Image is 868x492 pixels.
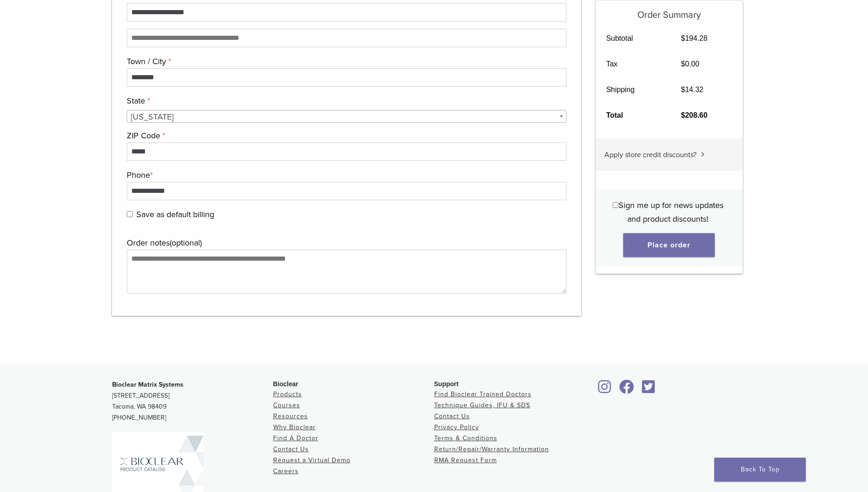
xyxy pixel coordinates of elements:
[127,208,565,221] label: Save as default billing
[127,110,566,123] span: Oregon
[273,390,302,398] a: Products
[434,434,497,442] a: Terms & Conditions
[112,379,273,423] p: [STREET_ADDRESS] Tacoma, WA 98409 [PHONE_NUMBER]
[596,77,671,103] th: Shipping
[623,233,715,257] button: Place order
[596,51,671,77] th: Tax
[613,202,619,208] input: Sign me up for news updates and product discounts!
[639,385,658,394] a: Bioclear
[273,401,300,409] a: Courses
[681,86,685,93] span: $
[273,445,309,453] a: Contact Us
[604,150,696,159] span: Apply store credit discounts?
[681,34,707,42] bdi: 194.28
[434,401,530,409] a: Technique Guides, IFU & SDS
[127,168,565,182] label: Phone
[701,152,705,157] img: caret.svg
[434,390,532,398] a: Find Bioclear Trained Doctors
[681,60,699,68] bdi: 0.00
[127,236,565,250] label: Order notes
[273,423,316,431] a: Why Bioclear
[434,380,459,388] span: Support
[619,200,723,224] span: Sign me up for news updates and product discounts!
[127,110,567,123] span: State
[127,129,565,142] label: ZIP Code
[434,423,479,431] a: Privacy Policy
[127,211,133,217] input: Save as default billing
[434,445,549,453] a: Return/Repair/Warranty Information
[595,385,615,394] a: Bioclear
[616,385,637,394] a: Bioclear
[273,412,308,420] a: Resources
[681,111,707,119] bdi: 208.60
[170,238,202,248] span: (optional)
[596,0,743,21] h5: Order Summary
[434,456,497,464] a: RMA Request Form
[273,456,350,464] a: Request a Virtual Demo
[681,111,685,119] span: $
[273,467,299,475] a: Careers
[112,381,183,388] strong: Bioclear Matrix Systems
[596,103,671,128] th: Total
[273,434,318,442] a: Find A Doctor
[714,458,806,481] a: Back To Top
[127,55,565,68] label: Town / City
[596,26,671,51] th: Subtotal
[681,60,685,68] span: $
[127,94,565,108] label: State
[681,34,685,42] span: $
[273,380,298,388] span: Bioclear
[434,412,470,420] a: Contact Us
[681,86,703,93] bdi: 14.32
